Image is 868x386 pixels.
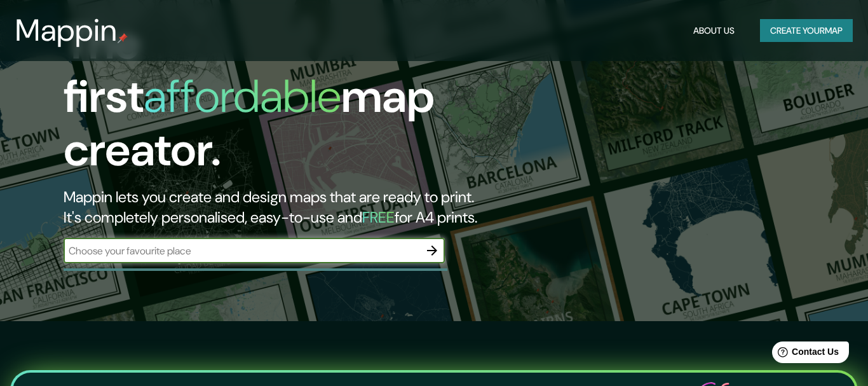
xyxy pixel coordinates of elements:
[64,187,498,228] h2: Mappin lets you create and design maps that are ready to print. It's completely personalised, eas...
[118,33,128,43] img: mappin-pin
[64,244,419,258] input: Choose your favourite place
[144,67,341,126] h1: affordable
[760,19,853,43] button: Create yourmap
[688,19,740,43] button: About Us
[64,17,498,187] h1: The first map creator.
[15,13,118,48] h3: Mappin
[362,207,395,227] h5: FREE
[755,336,854,372] iframe: Help widget launcher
